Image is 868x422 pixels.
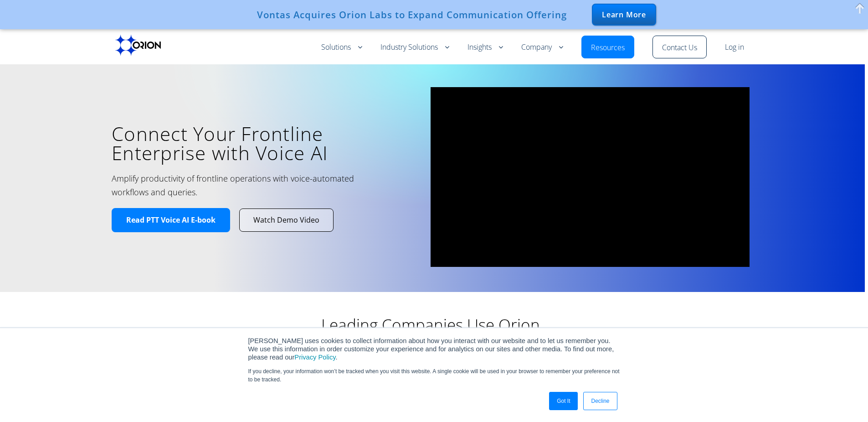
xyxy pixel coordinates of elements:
[257,9,567,20] div: Vontas Acquires Orion Labs to Expand Communication Offering
[115,35,161,56] img: Orion labs Black logo
[112,208,230,232] a: Read PTT Voice AI E-book
[126,215,216,225] span: Read PTT Voice AI E-book
[431,87,750,267] iframe: vimeo Video Player
[253,215,319,225] span: Watch Demo Video
[380,42,449,53] a: Industry Solutions
[294,354,335,361] a: Privacy Policy
[248,315,613,335] h2: Leading Companies Use Orion
[321,42,362,53] a: Solutions
[822,378,868,422] iframe: Chat Widget
[467,42,503,53] a: Insights
[248,337,614,361] span: [PERSON_NAME] uses cookies to collect information about how you interact with our website and to ...
[591,42,625,53] a: Resources
[725,42,744,53] a: Log in
[248,367,620,384] p: If you decline, your information won’t be tracked when you visit this website. A single cookie wi...
[112,172,385,199] h2: Amplify productivity of frontline operations with voice-automated workflows and queries.
[112,124,417,162] h1: Connect Your Frontline Enterprise with Voice AI
[583,392,617,410] a: Decline
[662,42,697,53] a: Contact Us
[549,392,578,410] a: Got It
[521,42,563,53] a: Company
[240,209,333,231] a: Watch Demo Video
[592,4,656,26] div: Learn More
